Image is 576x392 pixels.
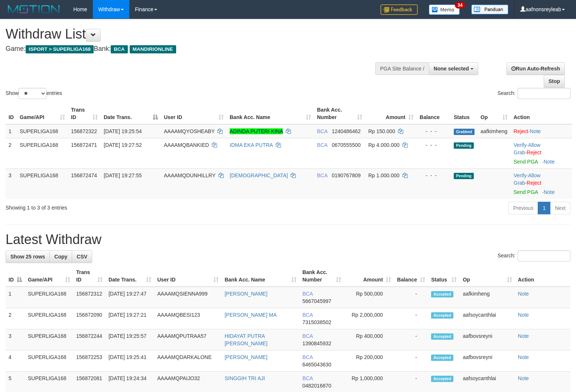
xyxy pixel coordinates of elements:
img: Feedback.jpg [381,4,418,15]
span: BCA [302,375,313,381]
span: Accepted [431,291,453,297]
td: SUPERLIGA168 [17,168,68,199]
span: Grabbed [454,129,475,135]
div: - - - [420,141,448,149]
span: [DATE] 19:25:54 [104,128,142,134]
td: [DATE] 19:25:57 [106,329,154,350]
span: Accepted [431,376,453,382]
a: [PERSON_NAME] [224,291,267,297]
span: 156872474 [71,172,97,178]
th: Trans ID: activate to sort column ascending [73,266,106,287]
span: AAAAMQYOSHEABY [164,128,215,134]
span: BCA [302,333,313,339]
td: · [511,124,572,138]
a: Note [518,312,529,318]
div: - - - [420,128,448,135]
span: Rp 150.000 [368,128,395,134]
td: 156872090 [73,308,106,329]
td: 156872244 [73,329,106,350]
td: AAAAMQDARKALONE [154,350,221,372]
td: 2 [6,308,25,329]
a: IDMA EKA PUTRA [230,142,273,148]
td: AAAAMQSIENNA999 [154,287,221,308]
h1: Withdraw List [6,27,376,42]
span: Copy 0190767809 to clipboard [332,172,361,178]
a: Note [518,375,529,381]
a: Note [518,354,529,360]
th: Bank Acc. Number: activate to sort column ascending [300,266,344,287]
span: CSV [77,254,87,260]
span: Copy 0670555500 to clipboard [332,142,361,148]
td: 4 [6,350,25,372]
a: Allow Grab [514,172,540,186]
h4: Game: Bank: [6,45,376,53]
td: 156872312 [73,287,106,308]
a: Reject [527,149,541,155]
a: Show 25 rows [6,250,50,263]
span: BCA [302,291,313,297]
span: · [514,172,540,186]
td: SUPERLIGA168 [25,287,73,308]
span: Show 25 rows [10,254,45,260]
a: Reject [527,180,541,186]
a: Send PGA [514,159,538,165]
span: BCA [317,142,327,148]
th: Op: activate to sort column ascending [478,103,511,124]
span: Copy 1240486462 to clipboard [332,128,361,134]
a: [PERSON_NAME] MA [224,312,276,318]
a: CSV [72,250,92,263]
span: Accepted [431,333,453,340]
a: Reject [514,128,528,134]
th: Amount: activate to sort column ascending [344,266,394,287]
a: Copy [49,250,72,263]
select: Showentries [19,88,46,99]
td: SUPERLIGA168 [17,138,68,168]
button: None selected [429,62,478,75]
td: SUPERLIGA168 [25,308,73,329]
a: ADINDA PUTERI KINA [230,128,283,134]
a: Note [518,291,529,297]
span: Rp 1.000.000 [368,172,399,178]
a: Send PGA [514,189,538,195]
td: SUPERLIGA168 [17,124,68,138]
span: MANDIRIONLINE [130,45,176,53]
label: Search: [498,88,570,99]
span: Copy [54,254,67,260]
span: Pending [454,142,474,149]
a: Verify [514,172,527,178]
td: 156872253 [73,350,106,372]
td: · · [511,168,572,199]
td: - [394,350,428,372]
td: [DATE] 19:25:41 [106,350,154,372]
div: Showing 1 to 3 of 3 entries [6,201,234,211]
th: Game/API: activate to sort column ascending [25,266,73,287]
th: Balance: activate to sort column ascending [394,266,428,287]
img: panduan.png [471,4,508,14]
td: aafkimheng [460,287,515,308]
td: SUPERLIGA168 [25,350,73,372]
span: None selected [434,66,469,72]
label: Search: [498,250,570,261]
th: Op: activate to sort column ascending [460,266,515,287]
td: - [394,287,428,308]
span: Copy 1390845932 to clipboard [302,340,331,346]
span: BCA [302,312,313,318]
a: Note [544,189,555,195]
td: · · [511,138,572,168]
td: AAAAMQPUTRAA57 [154,329,221,350]
td: aafbovsreyni [460,329,515,350]
span: BCA [111,45,127,53]
th: ID: activate to sort column descending [6,266,25,287]
td: 1 [6,124,17,138]
td: AAAAMQBESI123 [154,308,221,329]
th: Game/API: activate to sort column ascending [17,103,68,124]
th: Date Trans.: activate to sort column descending [101,103,161,124]
th: Trans ID: activate to sort column ascending [68,103,101,124]
th: Bank Acc. Name: activate to sort column ascending [227,103,314,124]
td: - [394,329,428,350]
span: AAAAMQBANKIED [164,142,209,148]
a: [PERSON_NAME] [224,354,267,360]
a: [DEMOGRAPHIC_DATA] [230,172,288,178]
td: aafkimheng [478,124,511,138]
td: aafsoycanthlai [460,308,515,329]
